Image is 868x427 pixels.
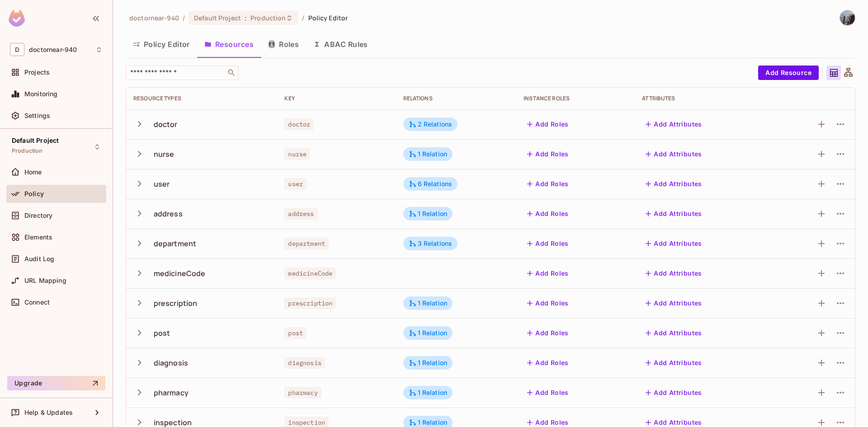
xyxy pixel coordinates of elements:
span: Default Project [12,137,59,144]
div: doctor [154,119,178,129]
button: Resources [197,33,261,56]
div: pharmacy [154,388,189,398]
button: Add Roles [524,266,572,281]
span: Default Project [194,14,241,22]
div: 2 Relations [409,120,453,128]
button: Add Attributes [642,177,706,191]
span: the active workspace [129,14,179,22]
button: Upgrade [7,376,105,390]
span: prescription [284,297,336,309]
span: : [244,14,247,22]
button: Add Attributes [642,296,706,310]
div: Attributes [642,95,764,102]
span: Policy Editor [308,14,348,22]
div: address [154,209,183,219]
span: address [284,208,317,220]
button: Add Roles [524,356,572,370]
span: Projects [24,69,50,76]
button: Add Roles [524,236,572,251]
div: department [154,239,197,249]
button: Add Attributes [642,206,706,221]
span: Directory [24,212,52,219]
span: Production [250,14,286,22]
div: prescription [154,298,198,308]
span: Workspace: doctornear-940 [29,46,77,53]
button: Policy Editor [126,33,197,56]
span: pharmacy [284,387,321,399]
button: Add Roles [524,147,572,161]
span: Monitoring [24,90,58,98]
span: user [284,178,307,190]
span: Audit Log [24,255,54,263]
div: Key [284,95,388,102]
button: Add Roles [524,117,572,131]
span: post [284,327,307,339]
img: Genbold Gansukh [840,10,855,25]
button: Add Roles [524,385,572,400]
div: 3 Relations [409,239,453,248]
div: Resource Types [133,95,270,102]
div: Relations [403,95,509,102]
li: / [183,14,185,22]
img: SReyMgAAAABJRU5ErkJggg== [9,10,25,27]
span: Help & Updates [24,409,73,416]
button: ABAC Rules [306,33,375,56]
div: 1 Relation [409,359,448,367]
button: Roles [261,33,306,56]
li: / [302,14,304,22]
span: URL Mapping [24,277,66,284]
button: Add Roles [524,177,572,191]
div: 1 Relation [409,389,448,397]
div: 6 Relations [409,180,453,188]
button: Add Attributes [642,326,706,340]
span: Home [24,169,42,176]
div: 1 Relation [409,150,448,158]
button: Add Attributes [642,385,706,400]
button: Add Attributes [642,147,706,161]
button: Add Attributes [642,356,706,370]
span: medicineCode [284,267,336,279]
button: Add Attributes [642,236,706,251]
button: Add Resource [758,66,819,80]
span: Settings [24,112,50,119]
div: medicineCode [154,268,206,278]
button: Add Roles [524,326,572,340]
div: user [154,179,170,189]
button: Add Roles [524,296,572,310]
button: Add Attributes [642,117,706,131]
span: Policy [24,190,44,197]
div: 1 Relation [409,418,448,427]
div: nurse [154,149,175,159]
span: diagnosis [284,357,325,369]
button: Add Attributes [642,266,706,281]
div: diagnosis [154,358,188,368]
div: 1 Relation [409,299,448,307]
div: 1 Relation [409,329,448,337]
div: Instance roles [524,95,627,102]
span: Production [12,147,43,155]
div: 1 Relation [409,210,448,218]
div: post [154,328,170,338]
span: Connect [24,299,50,306]
button: Add Roles [524,206,572,221]
span: D [10,43,24,56]
span: nurse [284,148,310,160]
span: department [284,238,329,249]
span: doctor [284,118,314,130]
span: Elements [24,234,52,241]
